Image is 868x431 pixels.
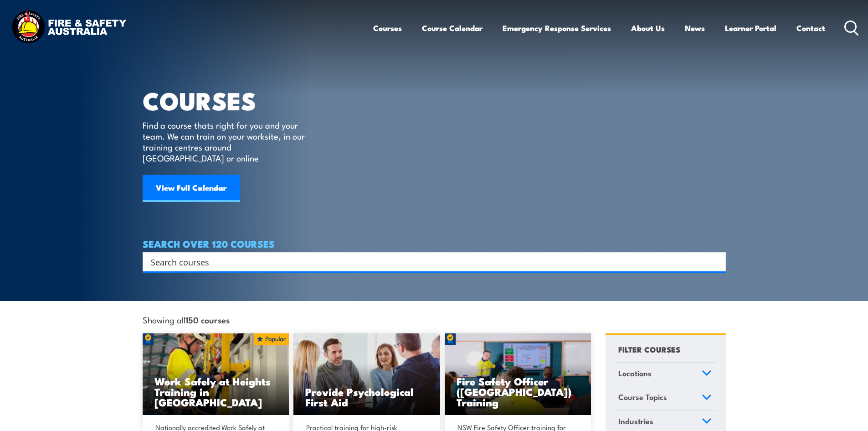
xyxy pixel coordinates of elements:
[614,363,716,386] a: Locations
[631,16,665,40] a: About Us
[293,333,440,415] img: Mental Health First Aid Training Course from Fire & Safety Australia
[143,239,726,249] h4: SEARCH OVER 120 COURSES
[143,333,289,415] img: Work Safely at Heights Training (1)
[143,89,318,111] h1: COURSES
[143,119,309,163] p: Find a course thats right for you and your team. We can train on your worksite, in our training c...
[445,333,591,415] img: Fire Safety Advisor
[618,391,667,403] span: Course Topics
[725,16,776,40] a: Learner Portal
[373,16,402,40] a: Courses
[710,255,723,268] button: Search magnifier button
[618,343,680,355] h4: FILTER COURSES
[293,333,440,415] a: Provide Psychological First Aid
[503,16,611,40] a: Emergency Response Services
[151,255,706,269] input: Search input
[445,333,591,415] a: Fire Safety Officer ([GEOGRAPHIC_DATA]) Training
[614,386,716,410] a: Course Topics
[422,16,483,40] a: Course Calendar
[685,16,705,40] a: News
[154,376,277,407] h3: Work Safely at Heights Training in [GEOGRAPHIC_DATA]
[185,313,230,326] strong: 150 courses
[618,415,653,427] span: Industries
[305,386,428,407] h3: Provide Psychological First Aid
[618,367,652,379] span: Locations
[143,315,230,324] span: Showing all
[143,175,240,202] a: View Full Calendar
[796,16,825,40] a: Contact
[143,333,289,415] a: Work Safely at Heights Training in [GEOGRAPHIC_DATA]
[457,376,580,407] h3: Fire Safety Officer ([GEOGRAPHIC_DATA]) Training
[153,255,708,268] form: Search form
